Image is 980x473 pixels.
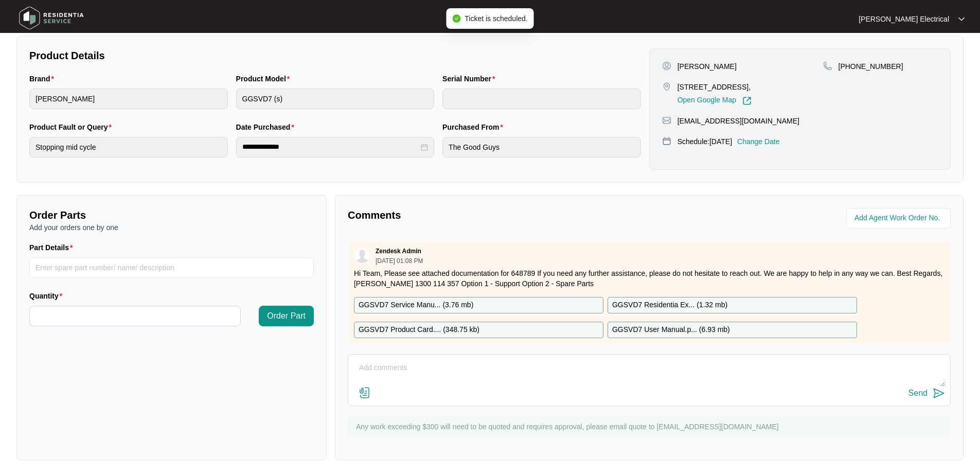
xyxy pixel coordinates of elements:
[30,306,240,326] input: Quantity
[678,136,732,147] p: Schedule: [DATE]
[465,14,527,23] span: Ticket is scheduled.
[242,142,419,152] input: Date Purchased
[29,242,77,253] label: Part Details
[839,61,903,72] p: [PHONE_NUMBER]
[823,61,832,71] img: map-pin
[359,324,479,336] p: GGSVD7 Product Card.... ( 348.75 kb )
[678,82,752,92] p: [STREET_ADDRESS],
[612,324,730,336] p: GGSVD7 User Manual.p... ( 6.93 mb )
[933,387,945,399] img: send-icon.svg
[662,116,671,125] img: map-pin
[15,3,87,33] img: residentia service logo
[236,89,435,109] input: Product Model
[742,96,752,106] img: Link-External
[737,136,780,147] p: Change Date
[678,61,737,72] p: [PERSON_NAME]
[359,387,371,399] img: file-attachment-doc.svg
[442,74,499,84] label: Serial Number
[908,387,945,400] button: Send
[29,74,58,84] label: Brand
[908,389,928,398] div: Send
[29,222,314,233] p: Add your orders one by one
[678,116,799,126] p: [EMAIL_ADDRESS][DOMAIN_NAME]
[29,137,228,157] input: Product Fault or Query
[958,16,965,22] img: dropdown arrow
[442,89,641,109] input: Serial Number
[236,122,298,132] label: Date Purchased
[29,89,228,109] input: Brand
[356,422,946,432] p: Any work exceeding $300 will need to be quoted and requires approval, please email quote to [EMAI...
[859,14,949,24] p: [PERSON_NAME] Electrical
[259,306,314,326] button: Order Part
[267,310,306,322] span: Order Part
[348,208,642,222] p: Comments
[29,48,641,63] p: Product Details
[359,300,473,311] p: GGSVD7 Service Manu... ( 3.76 mb )
[29,208,314,222] p: Order Parts
[354,248,370,263] img: user.svg
[662,82,671,91] img: map-pin
[29,257,314,278] input: Part Details
[662,136,671,146] img: map-pin
[452,14,460,23] span: check-circle
[678,96,752,106] a: Open Google Map
[29,122,116,132] label: Product Fault or Query
[442,122,507,132] label: Purchased From
[354,268,945,289] p: Hi Team, Please see attached documentation for 648789 If you need any further assistance, please ...
[236,74,294,84] label: Product Model
[29,291,66,301] label: Quantity
[442,137,641,157] input: Purchased From
[854,212,945,224] input: Add Agent Work Order No.
[376,247,421,255] p: Zendesk Admin
[612,300,727,311] p: GGSVD7 Residentia Ex... ( 1.32 mb )
[376,258,423,264] p: [DATE] 01:08 PM
[662,61,671,71] img: user-pin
